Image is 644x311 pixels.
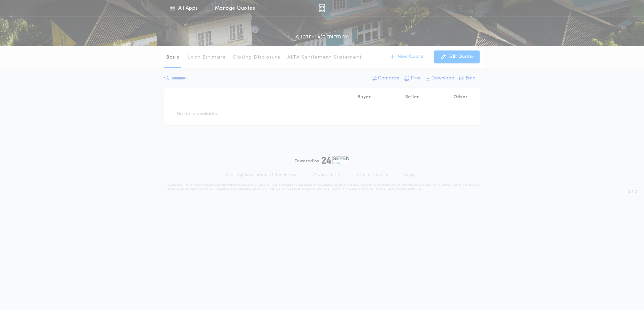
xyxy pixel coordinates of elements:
[357,94,371,101] p: Buyer
[405,94,419,101] p: Seller
[166,54,180,61] p: Basic
[378,75,399,82] p: Compare
[457,72,480,84] button: Email
[384,50,430,63] button: New Quote
[448,5,473,11] img: vs-icon
[226,172,298,178] p: © All rights reserved. 24|Seven Fees
[188,54,226,61] p: Loan Estimate
[424,72,456,84] button: Download
[319,4,325,12] img: img
[233,54,281,61] p: Closing Disclosure
[403,172,418,178] a: Support
[411,75,421,82] p: Print
[287,54,362,61] p: ALTA Settlement Statement
[448,54,473,60] p: Edit Quote
[171,105,223,123] td: No data available
[434,50,480,63] button: Edit Quote
[371,72,401,84] button: Compare
[431,75,454,82] p: Download
[296,34,348,41] p: QUOTE - LAST EDITED BY
[164,183,480,191] p: DISCLAIMER: This estimate is provided for informational purposes only. 24|Seven Fees, a product o...
[628,189,637,195] span: 3.8.0
[397,54,423,60] p: New Quote
[323,188,356,191] a: [URL][DOMAIN_NAME]
[453,94,468,101] p: Other
[313,172,340,178] a: Privacy Policy
[295,156,349,164] div: Powered by
[355,172,388,178] a: Terms of Service
[465,75,478,82] p: Email
[322,156,349,164] img: logo
[402,72,423,84] button: Print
